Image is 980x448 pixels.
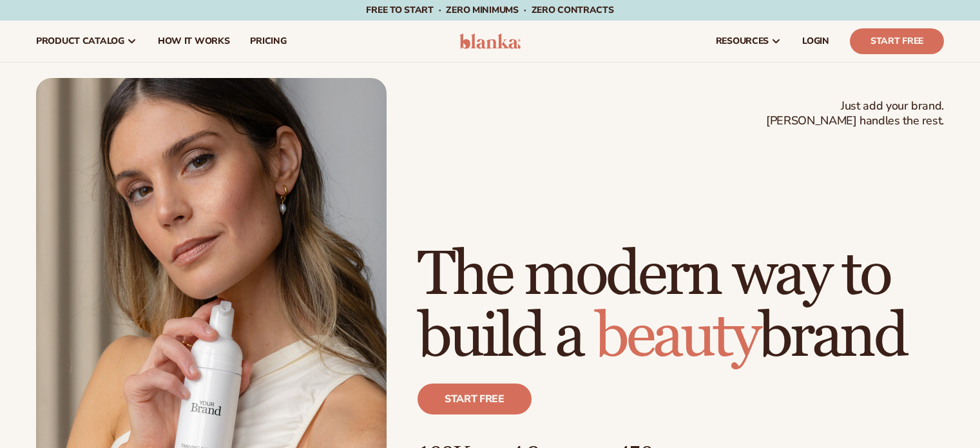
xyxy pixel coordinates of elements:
[250,36,286,46] span: pricing
[418,384,532,414] a: Start free
[850,28,944,54] a: Start Free
[26,21,148,62] a: product catalog
[716,36,769,46] span: resources
[595,299,758,375] span: beauty
[36,36,124,46] span: product catalog
[802,36,829,46] span: LOGIN
[148,21,240,62] a: How It Works
[366,4,613,16] span: Free to start · ZERO minimums · ZERO contracts
[792,21,840,62] a: LOGIN
[418,244,944,368] h1: The modern way to build a brand
[459,34,521,49] img: logo
[766,99,944,129] span: Just add your brand. [PERSON_NAME] handles the rest.
[240,21,296,62] a: pricing
[158,36,230,46] span: How It Works
[706,21,792,62] a: resources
